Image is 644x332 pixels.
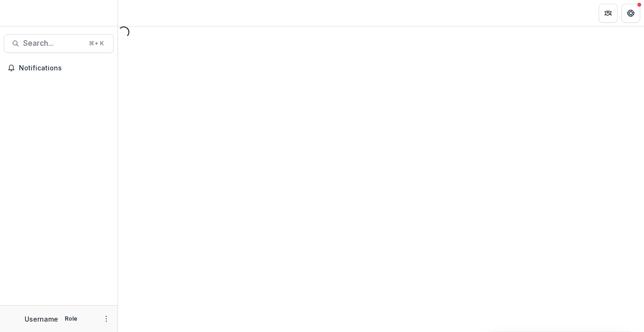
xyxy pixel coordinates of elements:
[23,39,83,48] span: Search...
[599,4,618,23] button: Partners
[4,34,114,53] button: Search...
[621,4,640,23] button: Get Help
[25,314,58,324] p: Username
[19,64,110,72] span: Notifications
[4,60,114,76] button: Notifications
[87,38,106,49] div: ⌘ + K
[101,313,112,324] button: More
[62,315,80,323] p: Role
